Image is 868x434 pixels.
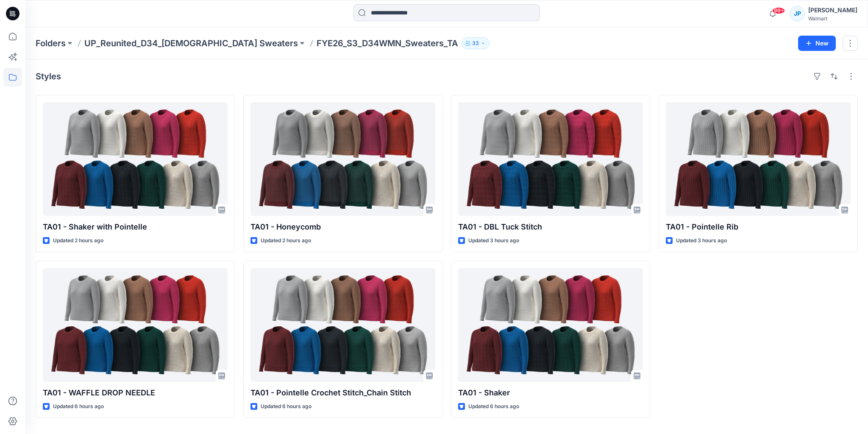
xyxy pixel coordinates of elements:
p: Updated 2 hours ago [261,236,311,245]
p: Updated 6 hours ago [261,402,312,411]
button: New [798,36,836,51]
p: TA01 - Honeycomb [250,221,435,233]
p: TA01 - Shaker [458,387,643,399]
p: TA01 - Pointelle Rib [666,221,851,233]
span: 99+ [772,7,785,14]
h4: Styles [36,71,61,81]
p: Updated 3 hours ago [468,236,519,245]
p: TA01 - WAFFLE DROP NEEDLE [43,387,228,399]
div: JP [790,6,805,21]
a: TA01 - Pointelle Crochet Stitch_Chain Stitch [250,268,435,382]
a: TA01 - DBL Tuck Stitch [458,102,643,216]
a: TA01 - Shaker [458,268,643,382]
p: FYE26_S3_D34WMN_Sweaters_TA [317,37,458,49]
p: TA01 - DBL Tuck Stitch [458,221,643,233]
a: Folders [36,37,66,49]
p: 33 [472,39,479,48]
p: Updated 2 hours ago [53,236,103,245]
p: Updated 6 hours ago [53,402,104,411]
a: TA01 - Shaker with Pointelle [43,102,228,216]
button: 33 [462,37,490,49]
p: TA01 - Shaker with Pointelle [43,221,228,233]
div: Walmart [808,15,857,22]
a: TA01 - Pointelle Rib [666,102,851,216]
a: UP_Reunited_D34_[DEMOGRAPHIC_DATA] Sweaters [84,37,298,49]
p: TA01 - Pointelle Crochet Stitch_Chain Stitch [250,387,435,399]
a: TA01 - Honeycomb [250,102,435,216]
p: Updated 6 hours ago [468,402,519,411]
a: TA01 - WAFFLE DROP NEEDLE [43,268,228,382]
div: [PERSON_NAME] [808,5,857,15]
p: Updated 3 hours ago [676,236,727,245]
